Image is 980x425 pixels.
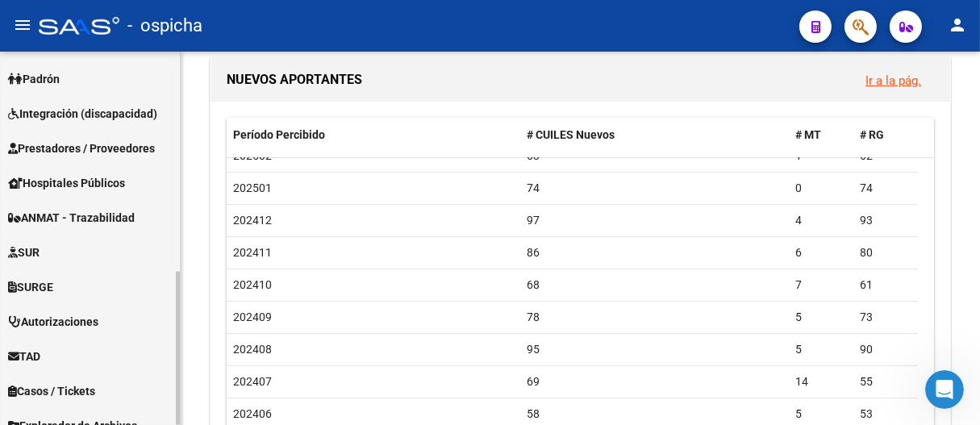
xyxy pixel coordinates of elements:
[233,246,272,259] span: 202411
[233,128,325,141] span: Período Percibido
[527,405,783,423] div: 58
[527,373,783,391] div: 69
[233,181,272,194] span: 202501
[860,128,884,141] span: # RG
[860,308,911,327] div: 73
[520,118,790,152] datatable-header-cell: # CUILES Nuevos
[948,15,967,35] mat-icon: person
[233,375,272,388] span: 202407
[527,179,783,198] div: 74
[795,276,847,294] div: 7
[127,8,202,44] span: - ospicha
[8,348,40,365] span: TAD
[853,65,934,95] button: Ir a la pág.
[860,373,911,391] div: 55
[527,244,783,262] div: 86
[8,313,98,331] span: Autorizaciones
[527,211,783,230] div: 97
[527,340,783,359] div: 95
[860,340,911,359] div: 90
[795,373,847,391] div: 14
[527,308,783,327] div: 78
[233,278,272,291] span: 202410
[8,70,60,88] span: Padrón
[795,308,847,327] div: 5
[527,128,615,141] span: # CUILES Nuevos
[795,211,847,230] div: 4
[8,278,53,296] span: SURGE
[527,276,783,294] div: 68
[233,310,272,323] span: 202409
[233,407,272,420] span: 202406
[233,214,272,227] span: 202412
[925,370,964,409] iframe: Intercom live chat
[795,405,847,423] div: 5
[860,179,911,198] div: 74
[865,73,921,88] a: Ir a la pág.
[860,244,911,262] div: 80
[8,382,95,400] span: Casos / Tickets
[8,140,155,157] span: Prestadores / Proveedores
[8,105,157,123] span: Integración (discapacidad)
[233,343,272,356] span: 202408
[8,209,135,227] span: ANMAT - Trazabilidad
[795,340,847,359] div: 5
[795,244,847,262] div: 6
[227,72,362,87] span: NUEVOS APORTANTES
[789,118,853,152] datatable-header-cell: # MT
[860,405,911,423] div: 53
[860,211,911,230] div: 93
[227,118,520,152] datatable-header-cell: Período Percibido
[853,118,918,152] datatable-header-cell: # RG
[795,128,821,141] span: # MT
[8,244,40,261] span: SUR
[860,276,911,294] div: 61
[8,174,125,192] span: Hospitales Públicos
[795,179,847,198] div: 0
[13,15,32,35] mat-icon: menu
